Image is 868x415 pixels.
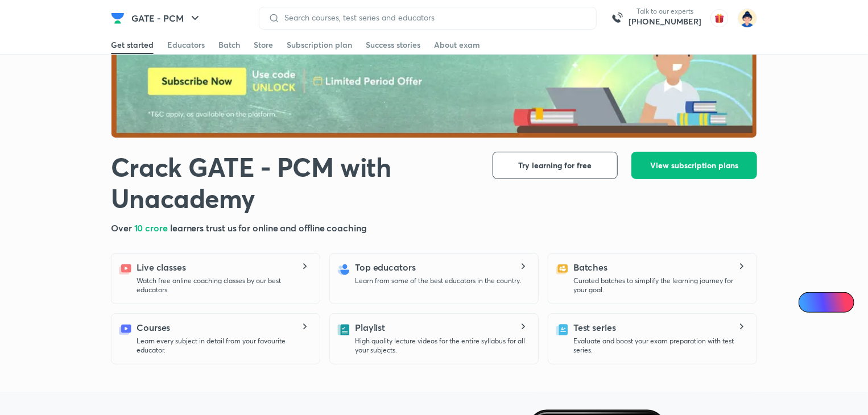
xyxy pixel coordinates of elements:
[606,7,629,30] img: call-us
[650,160,738,171] span: View subscription plans
[573,321,616,334] h5: Test series
[167,36,205,54] a: Educators
[125,7,209,30] button: GATE - PCM
[287,36,352,54] a: Subscription plan
[218,39,240,51] div: Batch
[366,36,420,54] a: Success stories
[137,337,311,355] p: Learn every subject in detail from your favourite educator.
[134,222,170,234] span: 10 crore
[573,276,747,294] p: Curated batches to simplify the learning journey for your goal.
[817,298,848,307] span: Ai Doubts
[355,260,416,274] h5: Top educators
[805,298,815,307] img: Icon
[434,39,480,51] div: About exam
[170,222,367,234] span: learners trust us for online and offline coaching
[629,7,701,16] p: Talk to our experts
[254,36,273,54] a: Store
[111,222,134,234] span: Over
[137,276,311,294] p: Watch free online coaching classes by our best educators.
[355,321,385,334] h5: Playlist
[710,9,729,27] img: avatar
[355,337,529,355] p: High quality lecture videos for the entire syllabus for all your subjects.
[111,36,154,54] a: Get started
[137,321,170,334] h5: Courses
[519,160,592,171] span: Try learning for free
[218,36,240,54] a: Batch
[137,260,186,274] h5: Live classes
[111,39,154,51] div: Get started
[287,39,352,51] div: Subscription plan
[631,152,757,179] button: View subscription plans
[573,337,747,355] p: Evaluate and boost your exam preparation with test series.
[111,152,474,214] h1: Crack GATE - PCM with Unacademy
[799,292,854,313] a: Ai Doubts
[366,39,420,51] div: Success stories
[493,152,618,179] button: Try learning for free
[111,11,125,25] img: Company Logo
[573,260,607,274] h5: Batches
[629,16,701,27] a: [PHONE_NUMBER]
[434,36,480,54] a: About exam
[355,276,522,285] p: Learn from some of the best educators in the country.
[280,13,587,22] input: Search courses, test series and educators
[254,39,273,51] div: Store
[738,9,757,28] img: Mohit
[167,39,205,51] div: Educators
